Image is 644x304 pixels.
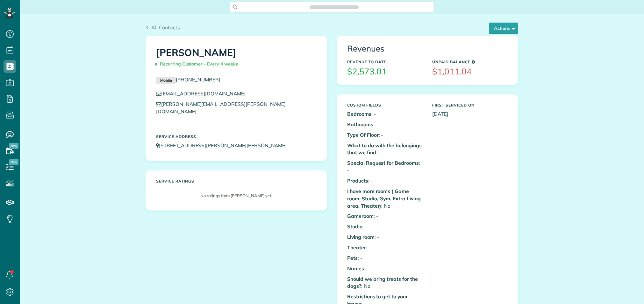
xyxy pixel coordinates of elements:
[347,188,423,210] p: : No
[156,59,240,70] span: Recurring Customer - Every 4 weeks
[151,24,180,31] span: All Contacts
[432,110,508,118] p: [DATE]
[347,233,423,241] p: : -
[347,275,423,290] p: : No
[347,103,423,107] h5: Custom Fields
[347,223,362,230] b: Studio
[156,142,293,149] a: [STREET_ADDRESS][PERSON_NAME][PERSON_NAME]
[159,193,313,199] p: No ratings from [PERSON_NAME] yet.
[347,67,423,76] h3: $2,573.01
[9,143,18,149] span: New
[347,110,423,118] p: : -
[347,111,371,117] b: Bedrooms
[347,131,423,139] p: : -
[432,103,508,107] h5: First Serviced On
[156,179,317,183] h5: Service ratings
[347,223,423,230] p: : -
[347,177,368,184] b: Products
[347,159,423,174] p: : -
[347,276,418,289] b: Should we bring treats for the dogs?
[156,47,317,70] h1: [PERSON_NAME]
[347,244,423,251] p: : -
[489,23,518,34] button: Actions
[347,265,364,272] b: Names
[316,4,352,10] span: Search ZenMaid…
[347,244,366,251] b: Theater
[347,121,373,128] b: Bathrooms
[347,255,358,261] b: Pets
[432,60,508,64] h5: Unpaid Balance
[156,77,176,84] small: Mobile
[9,159,18,165] span: New
[347,142,423,156] p: : -
[156,135,317,139] h5: Service Address
[347,188,421,209] b: I have more rooms ( Game room, Studio, Gym, Extra Living area, Theater)
[146,24,180,31] a: All Contacts
[347,160,419,166] b: Special Request for Bedrooms
[432,67,508,76] h3: $1,011.04
[156,90,252,97] a: [EMAIL_ADDRESS][DOMAIN_NAME]
[347,212,423,220] p: : -
[347,213,374,219] b: Gameroom
[347,177,423,184] p: : -
[347,254,423,262] p: : -
[156,101,286,114] a: [PERSON_NAME][EMAIL_ADDRESS][PERSON_NAME][DOMAIN_NAME]
[347,265,423,272] p: : -
[347,132,379,138] b: Type Of Floor
[347,60,423,64] h5: Revenue to Date
[347,234,375,240] b: Living room
[347,142,422,156] b: What to do with the belongings that we find
[156,76,220,83] a: Mobile[PHONE_NUMBER]
[347,121,423,128] p: : -
[347,44,508,53] h3: Revenues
